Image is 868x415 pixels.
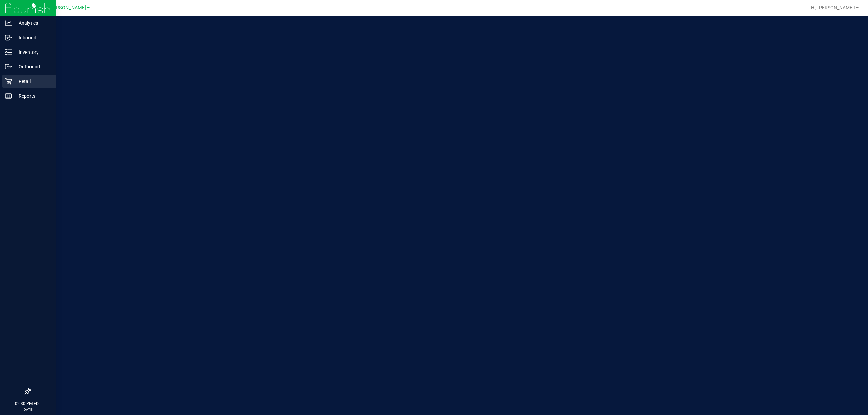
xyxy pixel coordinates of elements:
[12,19,53,27] p: Analytics
[5,92,12,99] inline-svg: Reports
[5,20,12,26] inline-svg: Analytics
[5,78,12,85] inline-svg: Retail
[3,401,53,407] p: 02:30 PM EDT
[12,34,53,42] p: Inbound
[5,49,12,56] inline-svg: Inventory
[12,92,53,100] p: Reports
[5,34,12,41] inline-svg: Inbound
[5,63,12,70] inline-svg: Outbound
[3,407,53,412] p: [DATE]
[811,5,855,11] span: Hi, [PERSON_NAME]!
[12,77,53,85] p: Retail
[49,5,86,11] span: [PERSON_NAME]
[12,63,53,71] p: Outbound
[12,48,53,56] p: Inventory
